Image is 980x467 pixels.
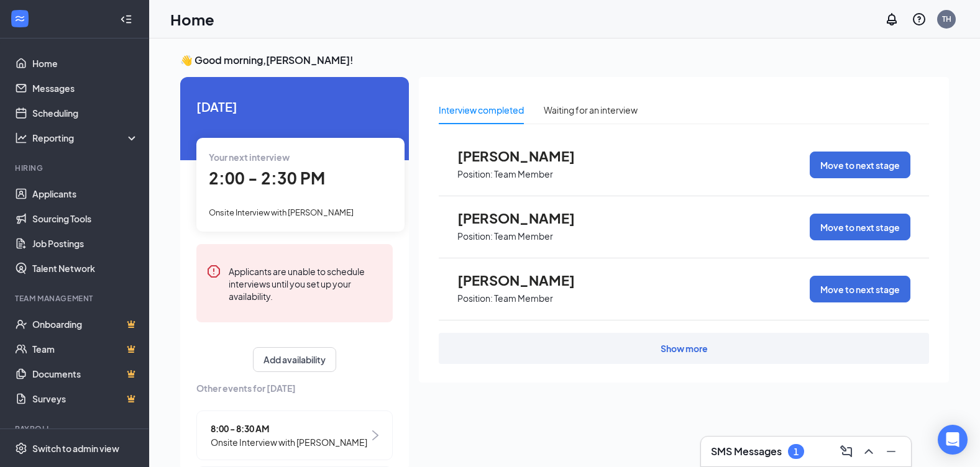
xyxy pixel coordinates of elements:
[32,337,139,361] a: TeamCrown
[15,293,136,304] div: Team Management
[229,264,383,302] div: Applicants are unable to schedule interviews until you set up your availability.
[15,163,136,173] div: Hiring
[209,207,354,217] span: Onsite Interview with [PERSON_NAME]
[15,442,27,455] svg: Settings
[544,103,638,117] div: Waiting for an interview
[180,53,949,67] h3: 👋 Good morning, [PERSON_NAME] !
[32,312,139,337] a: OnboardingCrown
[15,424,136,434] div: Payroll
[810,152,910,178] button: Move to next stage
[15,132,27,144] svg: Analysis
[711,445,782,458] h3: SMS Messages
[810,214,910,240] button: Move to next stage
[794,447,799,457] div: 1
[32,206,139,231] a: Sourcing Tools
[457,168,493,180] p: Position:
[32,76,139,101] a: Messages
[32,386,139,411] a: SurveysCrown
[206,264,221,279] svg: Error
[494,168,553,180] p: Team Member
[884,12,899,27] svg: Notifications
[839,444,854,459] svg: ComposeMessage
[170,9,214,30] h1: Home
[32,442,119,455] div: Switch to admin view
[884,444,899,459] svg: Minimize
[211,435,367,449] span: Onsite Interview with [PERSON_NAME]
[209,168,325,188] span: 2:00 - 2:30 PM
[32,101,139,125] a: Scheduling
[32,181,139,206] a: Applicants
[32,231,139,256] a: Job Postings
[457,272,594,288] span: [PERSON_NAME]
[439,103,524,117] div: Interview completed
[32,132,139,144] div: Reporting
[457,292,493,304] p: Position:
[942,14,951,24] div: TH
[457,230,493,242] p: Position:
[120,13,132,25] svg: Collapse
[253,347,336,372] button: Add availability
[457,148,594,164] span: [PERSON_NAME]
[196,381,393,395] span: Other events for [DATE]
[14,12,26,25] svg: WorkstreamLogo
[494,230,553,242] p: Team Member
[836,442,856,461] button: ComposeMessage
[32,361,139,386] a: DocumentsCrown
[859,442,879,461] button: ChevronUp
[881,442,901,461] button: Minimize
[494,292,553,304] p: Team Member
[32,51,139,76] a: Home
[209,152,290,163] span: Your next interview
[938,425,968,455] div: Open Intercom Messenger
[211,422,367,435] span: 8:00 - 8:30 AM
[810,276,910,302] button: Move to next stage
[457,210,594,226] span: [PERSON_NAME]
[32,256,139,281] a: Talent Network
[196,97,393,116] span: [DATE]
[861,444,876,459] svg: ChevronUp
[661,342,708,355] div: Show more
[912,12,927,27] svg: QuestionInfo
